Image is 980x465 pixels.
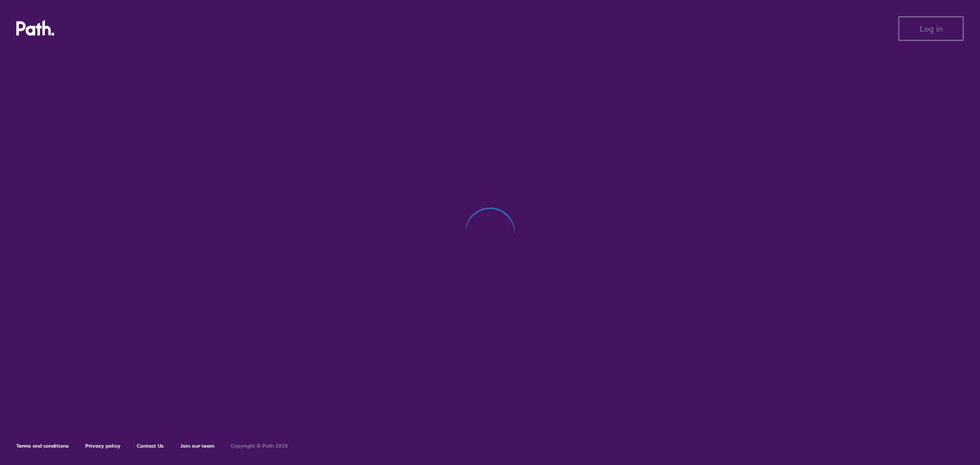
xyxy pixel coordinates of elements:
[180,443,214,449] a: Join our team
[231,443,288,449] h6: Copyright © Path 2018
[85,443,120,449] a: Privacy policy
[920,24,943,33] span: Log in
[898,16,964,41] button: Log in
[16,443,69,449] a: Terms and conditions
[137,443,164,449] a: Contact Us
